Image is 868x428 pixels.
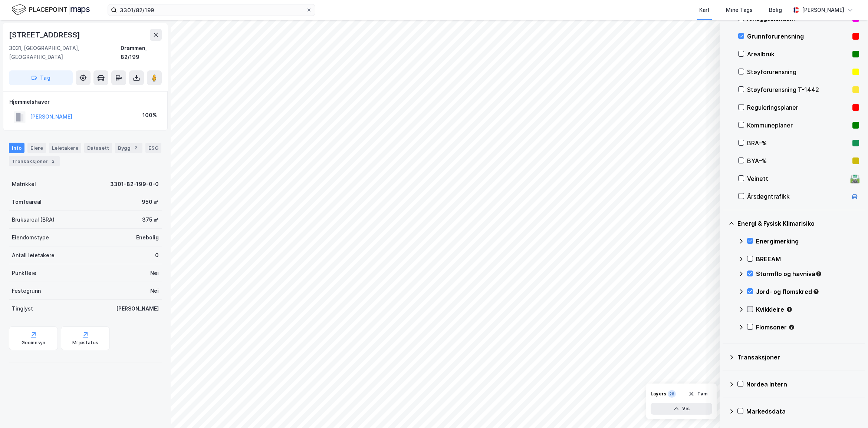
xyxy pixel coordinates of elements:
div: Grunnforurensning [747,32,849,41]
div: Støyforurensning [747,67,849,76]
div: Drammen, 82/199 [121,44,162,62]
div: Matrikkel [12,180,36,189]
button: Tøm [684,388,712,400]
iframe: Chat Widget [831,392,868,428]
div: Eiendomstype [12,233,49,242]
div: Bygg [115,143,142,153]
div: Transaksjoner [9,156,60,166]
div: [PERSON_NAME] [802,6,844,14]
div: Støyforurensning T-1442 [747,85,849,94]
div: Tooltip anchor [813,288,819,295]
div: Datasett [84,143,112,153]
div: Energi & Fysisk Klimarisiko [737,219,859,228]
div: Kommuneplaner [747,121,849,130]
div: Årsdøgntrafikk [747,192,847,201]
div: [STREET_ADDRESS] [9,29,82,41]
div: Flomsoner [756,323,859,332]
input: Søk på adresse, matrikkel, gårdeiere, leietakere eller personer [117,4,306,16]
div: Reguleringsplaner [747,103,849,112]
div: Tooltip anchor [788,324,795,331]
div: Bruksareal (BRA) [12,215,55,224]
div: Miljøstatus [72,340,98,346]
div: BYA–% [747,156,849,165]
div: 28 [668,390,676,398]
div: Kart [699,6,710,14]
div: Mine Tags [726,6,753,14]
div: Enebolig [136,233,159,242]
div: Tinglyst [12,304,33,313]
div: Tooltip anchor [786,306,793,313]
div: BREEAM [756,255,859,263]
div: 2 [132,144,139,152]
div: Hjemmelshaver [9,97,161,106]
div: 950 ㎡ [142,198,159,206]
div: 2 [49,157,57,165]
div: Jord- og flomskred [756,287,859,296]
div: Bolig [769,6,782,14]
div: Kvikkleire [756,305,859,314]
div: Geoinnsyn [22,340,46,346]
div: Nordea Intern [746,380,859,389]
div: [PERSON_NAME] [116,304,159,313]
div: 3301-82-199-0-0 [110,180,159,189]
div: 🛣️ [850,174,860,183]
div: ESG [145,143,161,153]
div: Energimerking [756,237,859,246]
div: 0 [155,251,159,260]
div: BRA–% [747,139,849,147]
div: Stormflo og havnivå [756,269,859,278]
div: Eiere [27,143,46,153]
div: 100% [142,111,157,120]
div: Antall leietakere [12,251,55,260]
div: 375 ㎡ [142,215,159,224]
div: Leietakere [49,143,81,153]
div: Nei [150,269,159,278]
div: Arealbruk [747,50,849,59]
div: Info [9,143,24,153]
div: Veinett [747,174,847,183]
div: 3031, [GEOGRAPHIC_DATA], [GEOGRAPHIC_DATA] [9,44,121,62]
div: Layers [651,391,666,397]
div: Tomteareal [12,198,42,206]
div: Tooltip anchor [815,271,822,277]
div: Transaksjoner [737,353,859,362]
img: logo.f888ab2527a4732fd821a326f86c7f29.svg [12,3,90,16]
button: Vis [651,403,712,415]
button: Tag [9,70,73,85]
div: Festegrunn [12,286,41,295]
div: Punktleie [12,269,36,278]
div: Markedsdata [746,407,859,416]
div: Nei [150,286,159,295]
